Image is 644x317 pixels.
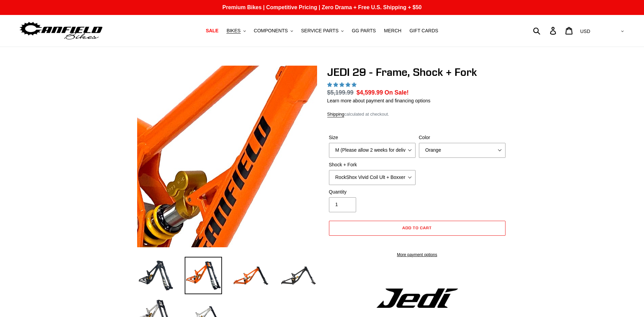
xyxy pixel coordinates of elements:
[329,161,416,168] label: Shock + Fork
[419,134,505,141] label: Color
[185,257,222,294] img: Load image into Gallery viewer, JEDI 29 - Frame, Shock + Fork
[301,28,338,34] span: SERVICE PARTS
[327,111,507,118] div: calculated at checkout.
[202,26,222,35] a: SALE
[298,26,347,35] button: SERVICE PARTS
[327,98,430,103] a: Learn more about payment and financing options
[352,28,376,34] span: GG PARTS
[137,257,174,294] img: Load image into Gallery viewer, JEDI 29 - Frame, Shock + Fork
[327,112,345,117] a: Shipping
[329,134,416,141] label: Size
[223,26,249,35] button: BIKES
[406,26,442,35] a: GIFT CARDS
[232,257,270,294] img: Load image into Gallery viewer, JEDI 29 - Frame, Shock + Fork
[329,188,416,196] label: Quantity
[226,28,240,34] span: BIKES
[348,26,379,35] a: GG PARTS
[537,23,554,38] input: Search
[381,26,405,35] a: MERCH
[329,252,505,258] a: More payment options
[254,28,288,34] span: COMPONENTS
[329,221,505,236] button: Add to cart
[280,257,317,294] img: Load image into Gallery viewer, JEDI 29 - Frame, Shock + Fork
[327,89,354,96] s: $5,199.99
[327,82,358,87] span: 5.00 stars
[402,225,432,230] span: Add to cart
[19,20,104,41] img: Canfield Bikes
[251,26,296,35] button: COMPONENTS
[327,66,507,79] h1: JEDI 29 - Frame, Shock + Fork
[385,88,409,97] span: On Sale!
[356,89,383,96] span: $4,599.99
[384,28,401,34] span: MERCH
[409,28,438,34] span: GIFT CARDS
[206,28,218,34] span: SALE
